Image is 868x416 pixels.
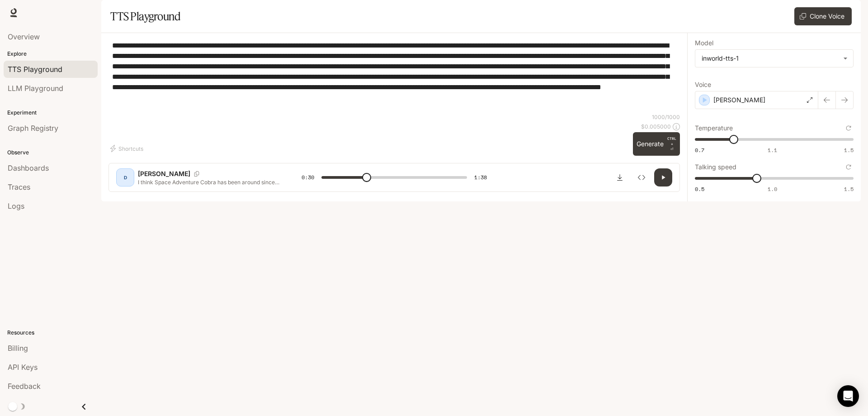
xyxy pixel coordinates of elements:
p: I think Space Adventure Cobra has been around since the 70s, early 80s. Personally, I think it's ... [138,178,280,186]
div: inworld-tts-1 [702,54,839,63]
span: 0.7 [695,146,704,154]
button: Clone Voice [794,7,852,25]
div: D [118,170,132,185]
p: ⏎ [667,136,676,152]
div: inworld-tts-1 [695,50,853,67]
span: 0:30 [302,173,314,182]
h1: TTS Playground [110,7,180,25]
p: [PERSON_NAME] [713,96,765,105]
div: Open Intercom Messenger [837,385,859,407]
p: 1000 / 1000 [652,113,680,121]
button: Shortcuts [108,141,147,156]
span: 0.5 [695,185,704,193]
button: Reset to default [844,123,854,133]
span: 1.0 [768,185,777,193]
p: Talking speed [695,164,736,170]
p: Model [695,40,713,46]
p: Temperature [695,125,733,131]
p: Voice [695,81,711,88]
button: Inspect [632,168,651,186]
span: 1.5 [844,185,854,193]
span: 1.1 [768,146,777,154]
button: GenerateCTRL +⏎ [633,132,680,156]
button: Download audio [611,168,629,186]
button: Reset to default [844,162,854,172]
span: 1.5 [844,146,854,154]
p: CTRL + [667,136,676,147]
button: Copy Voice ID [190,171,203,177]
span: 1:38 [474,173,487,182]
p: [PERSON_NAME] [138,169,190,178]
